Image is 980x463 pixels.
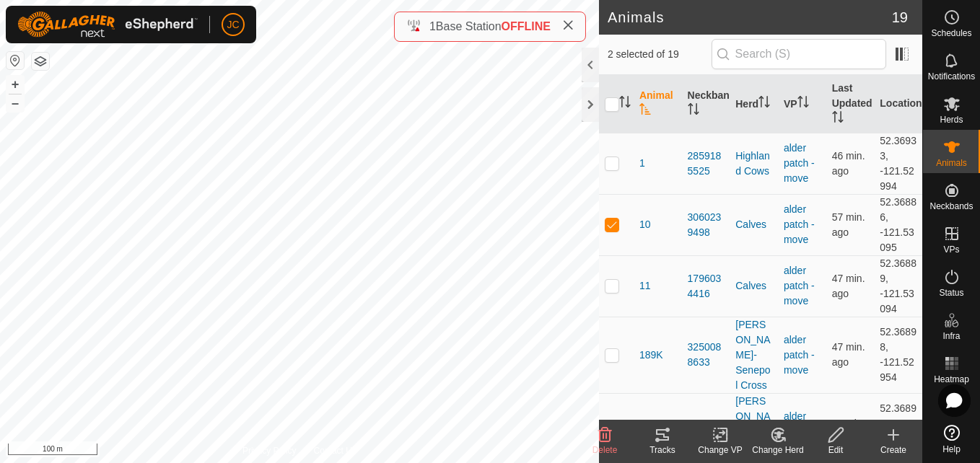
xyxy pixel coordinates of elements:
div: 3060239498 [688,210,725,240]
div: Change VP [691,444,749,457]
th: VP [778,75,826,133]
a: alder patch - move [784,265,815,307]
span: Help [942,445,961,454]
a: Help [923,419,980,459]
span: Herds [940,115,963,124]
span: Schedules [931,29,971,38]
p-sorticon: Activate to sort [758,98,770,110]
span: Base Station [436,20,502,32]
span: Delete [592,445,618,455]
div: Edit [807,444,865,457]
div: Calves [735,217,772,232]
span: Aug 14, 2025, 1:58 PM [832,273,865,299]
th: Animal [634,75,682,133]
a: alder patch - move [784,410,815,452]
th: Location [874,75,922,133]
th: Herd [730,75,778,133]
p-sorticon: Activate to sort [797,98,809,110]
span: Aug 14, 2025, 1:58 PM [832,418,865,444]
div: 3250088633 [688,340,725,370]
div: Calves [735,278,772,294]
td: 52.36889, -121.53094 [874,255,922,317]
div: Change Herd [749,444,807,457]
span: VPs [943,245,959,254]
th: Last Updated [826,75,875,133]
span: Infra [942,332,960,340]
th: Neckband [682,75,730,133]
div: 2458904892 [688,416,725,446]
span: Status [939,288,963,297]
td: 52.36886, -121.53095 [874,194,922,255]
span: 189K [639,348,663,363]
button: – [6,94,24,112]
a: Privacy Policy [242,444,297,457]
div: Highland Cows [735,149,772,179]
span: OFFLINE [502,20,551,32]
span: 2 selected of 19 [608,47,712,62]
p-sorticon: Activate to sort [832,113,844,125]
a: alder patch - move [784,334,815,376]
p-sorticon: Activate to sort [688,105,699,117]
img: Gallagher Logo [17,12,198,38]
div: 1796034416 [688,271,725,301]
td: 52.36898, -121.52954 [874,317,922,393]
span: 19 [892,6,908,28]
span: Aug 14, 2025, 1:48 PM [832,211,865,238]
p-sorticon: Activate to sort [619,98,631,110]
span: Notifications [928,72,975,81]
span: 10 [639,217,651,232]
a: alder patch - move [784,142,815,184]
span: 11 [639,278,651,294]
p-sorticon: Activate to sort [639,105,651,117]
a: Contact Us [314,444,356,457]
div: Tracks [634,444,691,457]
span: Neckbands [929,202,973,211]
a: alder patch - move [784,203,815,245]
span: 1 [429,20,436,32]
button: Map Layers [32,53,49,70]
button: Reset Map [6,52,24,69]
span: 1 [639,156,645,171]
span: Aug 14, 2025, 1:59 PM [832,341,865,368]
h2: Animals [608,9,892,26]
span: Animals [936,159,967,167]
div: Create [865,444,922,457]
span: Aug 14, 2025, 1:59 PM [832,150,865,177]
td: 52.36933, -121.52994 [874,133,922,194]
div: [PERSON_NAME]-Senepol Cross [735,317,772,393]
input: Search (S) [712,39,886,69]
button: + [6,76,24,93]
span: Heatmap [934,375,969,384]
div: 2859185525 [688,149,725,179]
span: JC [227,17,239,32]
